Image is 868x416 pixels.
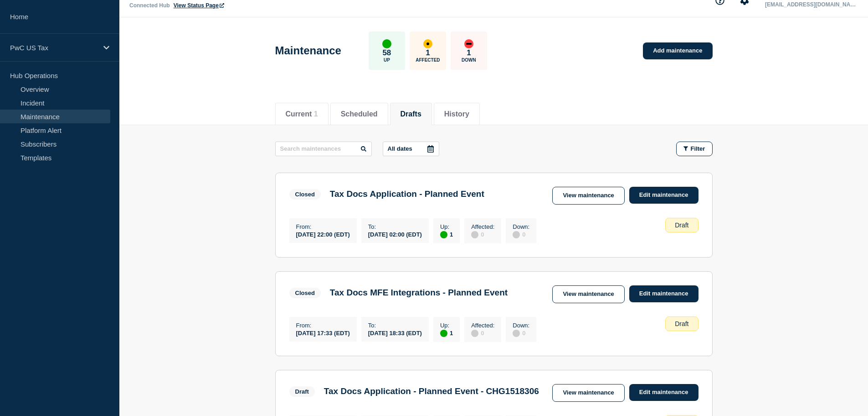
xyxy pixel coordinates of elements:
p: To : [368,322,422,329]
div: 0 [513,329,529,337]
button: History [444,110,469,118]
p: Down : [513,223,529,230]
div: 1 [440,329,453,337]
div: Draft [665,316,698,331]
div: 1 [440,230,453,238]
button: Filter [676,142,713,156]
h3: Tax Docs MFE Integrations - Planned Event [330,288,508,298]
div: up [440,231,447,238]
button: Scheduled [341,110,378,118]
p: 58 [382,48,391,58]
p: To : [368,223,422,230]
p: 1 [426,48,430,58]
div: disabled [471,330,478,337]
a: Edit maintenance [629,187,699,204]
a: View Status Page [174,2,224,9]
div: 0 [513,230,529,238]
div: up [382,39,391,48]
p: Down : [513,322,529,329]
button: Current 1 [286,110,318,118]
input: Search maintenances [275,142,372,156]
p: Down [462,58,476,63]
div: Closed [295,290,315,296]
span: Filter [691,145,705,152]
p: From : [296,322,350,329]
p: Up [384,58,390,63]
div: 0 [471,329,494,337]
p: Affected : [471,322,494,329]
div: disabled [471,231,478,238]
div: Draft [665,218,698,232]
a: View maintenance [552,187,624,205]
div: up [440,330,447,337]
p: [EMAIL_ADDRESS][DOMAIN_NAME] [763,1,858,8]
p: Up : [440,322,453,329]
div: [DATE] 18:33 (EDT) [368,329,422,337]
div: [DATE] 02:00 (EDT) [368,230,422,238]
div: affected [423,39,432,48]
div: Closed [295,191,315,198]
button: All dates [383,142,439,156]
a: View maintenance [552,384,624,402]
h3: Tax Docs Application - Planned Event - CHG1518306 [324,386,539,396]
p: PwC US Tax [10,44,98,52]
h3: Tax Docs Application - Planned Event [330,189,484,199]
a: View maintenance [552,285,624,303]
p: Up : [440,223,453,230]
a: Add maintenance [643,42,712,59]
p: From : [296,223,350,230]
h1: Maintenance [275,44,341,57]
div: down [464,39,473,48]
p: Connected Hub [129,2,170,9]
p: Affected [416,58,440,63]
button: Drafts [401,110,421,118]
div: [DATE] 17:33 (EDT) [296,329,350,337]
div: disabled [513,330,520,337]
span: 1 [314,110,318,118]
div: [DATE] 22:00 (EDT) [296,230,350,238]
div: Draft [295,388,309,395]
p: All dates [388,145,412,152]
p: Affected : [471,223,494,230]
a: Edit maintenance [629,384,699,401]
div: disabled [513,231,520,238]
a: Edit maintenance [629,285,699,302]
p: 1 [467,48,471,58]
div: 0 [471,230,494,238]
